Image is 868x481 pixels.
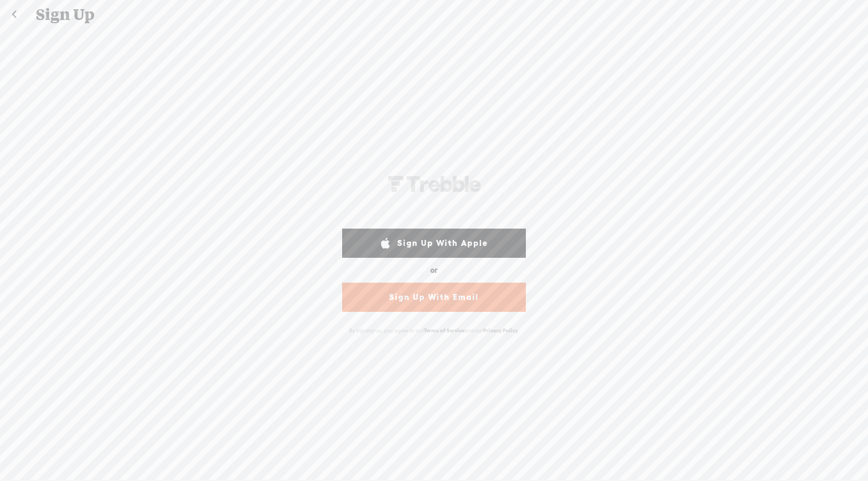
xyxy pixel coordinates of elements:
[342,229,526,258] a: Sign Up With Apple
[339,322,529,339] div: By signing up, you agree to our and our .
[483,328,518,333] a: Privacy Policy
[342,283,526,312] a: Sign Up With Email
[430,262,438,279] div: or
[28,1,841,29] div: Sign Up
[424,328,464,333] a: Terms of Service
